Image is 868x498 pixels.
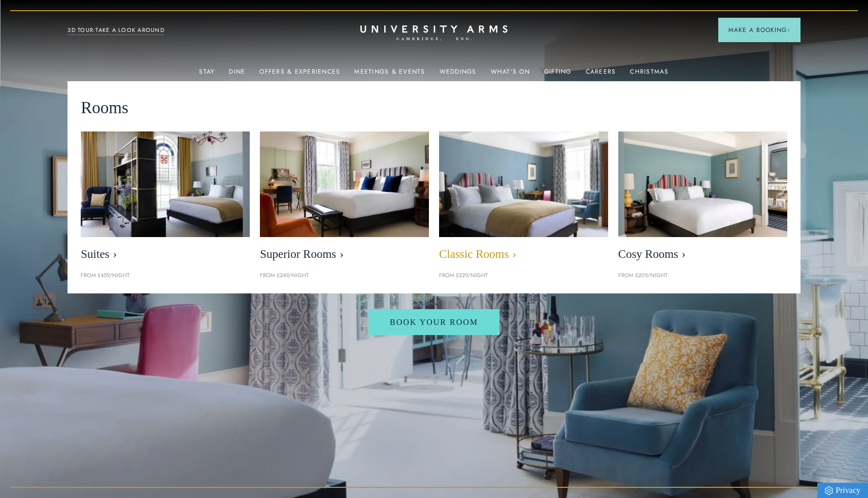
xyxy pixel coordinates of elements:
[618,131,787,237] img: image-0c4e569bfe2498b75de12d7d88bf10a1f5f839d4-400x250-jpg
[229,68,245,81] a: Dine
[439,271,608,280] p: From £229/night
[544,68,572,81] a: Gifting
[81,247,250,261] span: Suites
[817,483,868,498] a: Privacy
[260,271,429,280] p: From £249/night
[260,247,429,261] span: Superior Rooms
[787,28,790,32] img: Arrow icon
[369,309,499,336] a: Book Your Room
[68,26,164,35] a: 3D TOUR:TAKE A LOOK AROUND
[618,271,787,280] p: From £209/night
[81,131,250,267] a: image-21e87f5add22128270780cf7737b92e839d7d65d-400x250-jpg Suites
[81,271,250,280] p: From £459/night
[618,131,787,267] a: image-0c4e569bfe2498b75de12d7d88bf10a1f5f839d4-400x250-jpg Cosy Rooms
[439,131,608,267] a: image-7eccef6fe4fe90343db89eb79f703814c40db8b4-400x250-jpg Classic Rooms
[586,68,616,81] a: Careers
[260,131,429,267] a: image-5bdf0f703dacc765be5ca7f9d527278f30b65e65-400x250-jpg Superior Rooms
[81,131,250,237] img: image-21e87f5add22128270780cf7737b92e839d7d65d-400x250-jpg
[439,247,608,261] span: Classic Rooms
[354,68,425,81] a: Meetings & Events
[440,68,477,81] a: Weddings
[491,68,530,81] a: What's On
[718,18,800,42] button: Make a BookingArrow icon
[259,68,340,81] a: Offers & Experiences
[618,247,787,261] span: Cosy Rooms
[825,486,833,495] img: Privacy
[260,131,429,237] img: image-5bdf0f703dacc765be5ca7f9d527278f30b65e65-400x250-jpg
[360,25,508,41] a: Home
[81,94,128,121] span: Rooms
[630,68,669,81] a: Christmas
[426,123,621,245] img: image-7eccef6fe4fe90343db89eb79f703814c40db8b4-400x250-jpg
[199,68,215,81] a: Stay
[728,25,790,35] span: Make a Booking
